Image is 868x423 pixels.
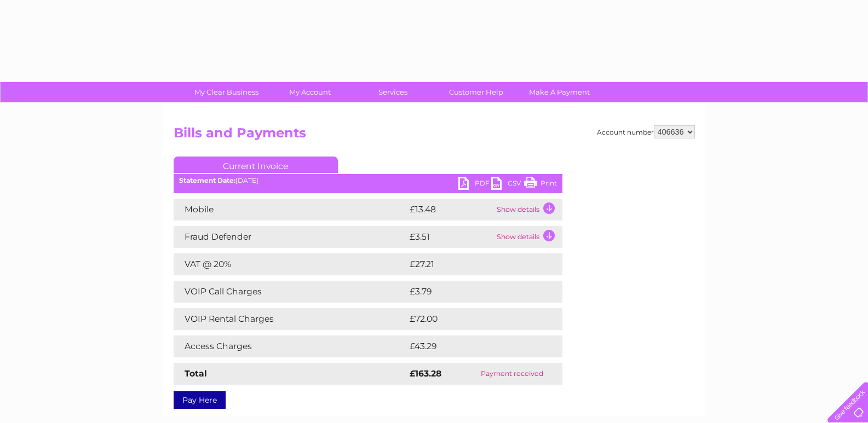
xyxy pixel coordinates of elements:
[597,125,695,138] div: Account number
[181,82,272,102] a: My Clear Business
[407,281,537,303] td: £3.79
[174,335,407,357] td: Access Charges
[174,125,695,146] h2: Bills and Payments
[185,368,207,379] strong: Total
[174,253,407,275] td: VAT @ 20%
[407,308,541,330] td: £72.00
[462,363,562,385] td: Payment received
[174,199,407,221] td: Mobile
[524,177,557,193] a: Print
[174,308,407,330] td: VOIP Rental Charges
[410,368,441,379] strong: £163.28
[174,157,338,173] a: Current Invoice
[179,176,235,184] b: Statement Date:
[174,177,562,184] div: [DATE]
[458,177,491,193] a: PDF
[431,82,521,102] a: Customer Help
[174,391,226,409] a: Pay Here
[491,177,524,193] a: CSV
[514,82,605,102] a: Make A Payment
[174,226,407,248] td: Fraud Defender
[407,199,494,221] td: £13.48
[265,82,355,102] a: My Account
[407,226,494,248] td: £3.51
[348,82,438,102] a: Services
[494,226,562,248] td: Show details
[407,253,538,275] td: £27.21
[174,281,407,303] td: VOIP Call Charges
[494,199,562,221] td: Show details
[407,335,540,357] td: £43.29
